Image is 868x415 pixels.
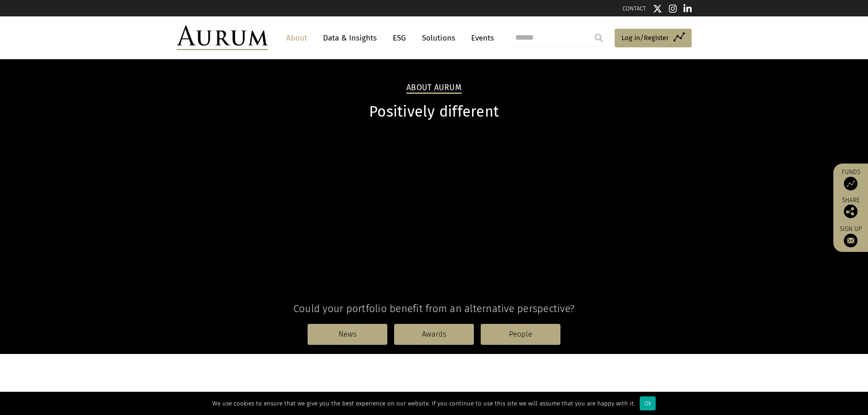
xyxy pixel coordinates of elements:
div: Ok [640,396,656,410]
a: Log in/Register [615,29,692,48]
span: Log in/Register [621,32,669,43]
a: CONTACT [622,5,646,12]
h2: About Aurum [406,83,462,94]
a: About [282,30,312,46]
a: Funds [838,168,863,190]
a: Solutions [417,30,460,46]
a: Events [467,30,494,46]
img: Twitter icon [653,4,662,13]
img: Instagram icon [669,4,677,13]
img: Aurum [177,26,268,50]
a: Sign up [838,225,863,247]
input: Submit [590,29,608,47]
img: Sign up to our newsletter [844,234,858,247]
img: Access Funds [844,177,858,190]
img: Share this post [844,205,858,218]
a: ESG [388,30,411,46]
div: Share [838,197,863,218]
h1: Positively different [177,103,692,121]
h4: Could your portfolio benefit from an alternative perspective? [177,302,692,315]
a: News [308,324,387,345]
img: Linkedin icon [683,4,692,13]
a: People [481,324,560,345]
a: Awards [394,324,474,345]
a: Data & Insights [318,30,381,46]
